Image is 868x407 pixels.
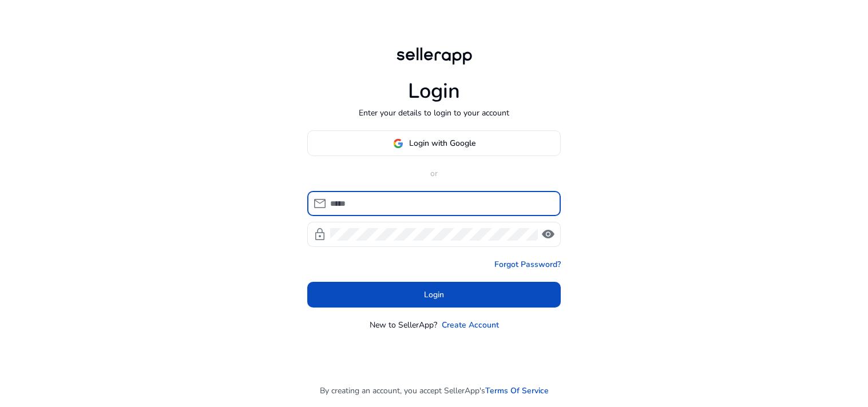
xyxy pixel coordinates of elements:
[442,319,499,331] a: Create Account
[359,107,509,119] p: Enter your details to login to your account
[307,282,561,308] button: Login
[424,289,444,301] span: Login
[485,385,549,397] a: Terms Of Service
[307,167,561,179] p: or
[541,228,555,241] span: visibility
[313,228,327,241] span: lock
[370,319,437,331] p: New to SellerApp?
[494,258,561,270] a: Forgot Password?
[409,137,475,149] span: Login with Google
[307,130,561,156] button: Login with Google
[313,197,327,210] span: mail
[408,79,460,103] h1: Login
[393,138,403,149] img: google-logo.svg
